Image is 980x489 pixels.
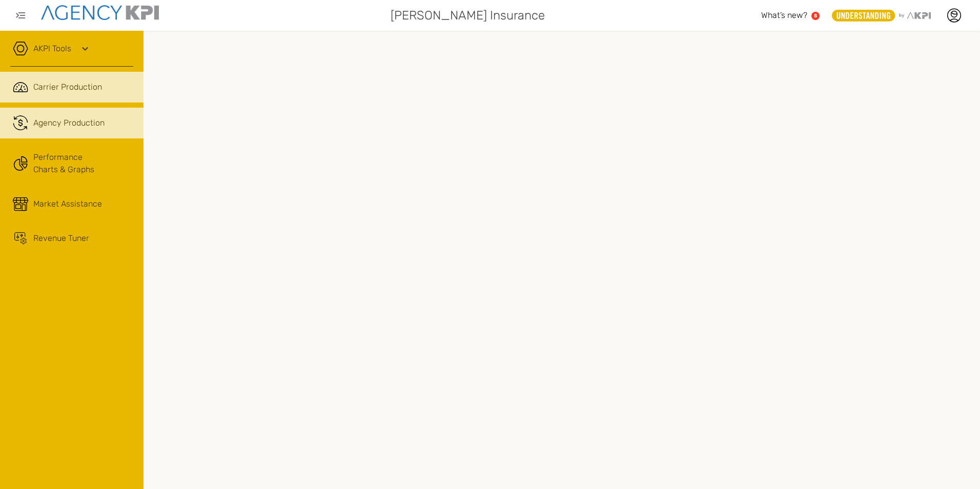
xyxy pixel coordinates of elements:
text: 5 [814,13,817,18]
a: 5 [811,12,820,20]
span: What’s new? [761,10,807,20]
a: AKPI Tools [33,43,71,55]
span: Carrier Production [33,81,102,93]
img: agencykpi-logo-550x69-2d9e3fa8.png [41,5,159,20]
span: Market Assistance [33,198,102,210]
span: [PERSON_NAME] Insurance [391,6,545,25]
span: Revenue Tuner [33,232,89,244]
span: Agency Production [33,117,105,129]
